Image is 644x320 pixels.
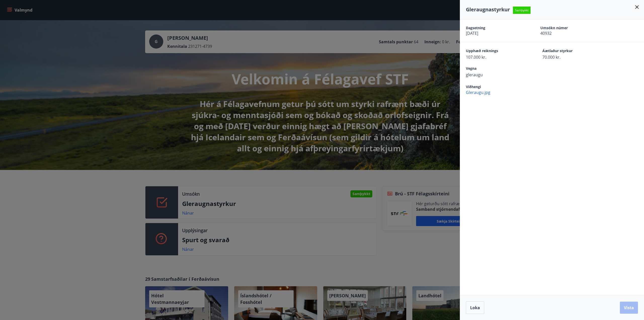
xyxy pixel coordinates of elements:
[542,48,601,54] span: Áætlaður styrkur
[466,25,523,30] span: Dagsetning
[466,301,484,314] button: Loka
[470,305,480,310] span: Loka
[466,54,525,60] span: 107.000 kr.
[466,90,644,95] span: Gleraugu.jpg
[466,84,481,89] span: Viðhengi
[466,72,525,78] span: gleraugu
[466,48,525,54] span: Upphæð reiknings
[542,54,601,60] span: 70.000 kr.
[540,25,597,30] span: Umsókn númer
[466,66,525,72] span: Vegna
[540,30,597,36] span: 40932
[466,30,523,36] span: [DATE]
[513,7,531,14] span: Samþykkt
[466,6,510,13] span: Gleraugnastyrkur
